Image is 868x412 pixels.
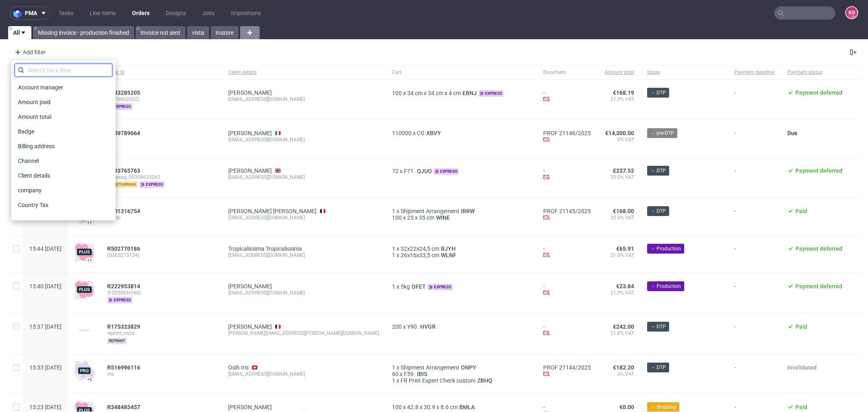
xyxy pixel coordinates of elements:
span: Y90. [407,323,419,330]
span: Order ID [107,69,215,76]
span: 5kg [401,283,410,290]
span: - [734,208,774,225]
span: 100 [392,90,402,96]
div: x [392,283,530,290]
span: Payment deferred [795,283,842,290]
span: → DTP [650,323,666,330]
a: Impositions [226,7,266,20]
span: Payment status [787,69,842,76]
a: Tasks [54,7,78,20]
span: XBVY [425,130,443,136]
span: reprint_rocio [107,330,215,336]
span: Badge [15,126,37,137]
div: +1 [87,258,92,263]
a: PROF 21144/2025 [543,364,591,371]
span: €182.20 [613,364,634,371]
span: R101316754 [107,208,140,214]
span: → Production [650,245,681,252]
span: Shipment Arrangement [401,364,459,371]
span: Amount paid [15,96,54,108]
span: 21.0% VAT [604,330,634,336]
span: WLNF [439,252,458,258]
span: - [734,364,774,384]
a: IRRW [459,208,476,214]
a: ZBHQ [476,377,494,384]
span: 15:23 [DATE] [29,404,62,410]
span: 1 [392,208,395,214]
span: €168.19 [613,89,634,96]
span: pma [25,10,37,16]
span: 21.0% VAT [604,96,634,102]
span: Paid [795,404,807,410]
span: express [434,168,459,175]
div: +1 [87,220,92,225]
span: R222953814 [107,283,140,290]
span: Paid [795,323,807,330]
span: Document [543,69,591,76]
span: 21.0% VAT [604,252,634,258]
span: → DTP [650,207,666,215]
a: R593765763 [107,167,142,174]
div: - [543,323,591,338]
a: WINE [434,214,452,221]
div: - [543,283,591,297]
span: Payment deferred [795,89,842,96]
a: PROF 21145/2025 [543,208,591,214]
span: 1 [392,377,395,384]
span: 60 [392,371,399,377]
span: returning [107,181,138,188]
span: 25 x 35 cm [407,214,434,221]
span: dercio [107,214,215,221]
span: Amount total [604,69,634,76]
a: IBIS [415,371,429,377]
a: PROF 21146/2025 [543,130,591,136]
span: R516996116 [107,364,140,371]
div: x [392,252,530,258]
div: - [543,245,591,260]
div: - [543,167,591,182]
span: - [734,167,774,188]
span: FR Print Expert Check custom [401,377,476,384]
span: €14,300.00 [605,130,634,136]
span: Country Tax [15,199,52,211]
a: [PERSON_NAME] [PERSON_NAME] [228,208,317,214]
a: Jobs [197,7,220,20]
span: express [139,181,165,188]
a: Line Items [85,7,121,20]
input: Search for a filter [15,64,112,77]
button: pma [10,7,51,20]
a: QJUO [415,168,434,174]
span: R502770186 [107,245,140,252]
div: x [392,371,530,377]
span: CO [417,130,425,136]
div: x [392,167,530,175]
div: [EMAIL_ADDRESS][DOMAIN_NAME] [228,174,379,180]
a: R516996116 [107,364,142,371]
span: express [478,90,504,97]
a: vista [187,26,209,39]
a: R175323829 [107,323,142,330]
div: [EMAIL_ADDRESS][DOMAIN_NAME] [228,214,379,221]
span: 15:44 [DATE] [29,245,62,252]
div: x [392,364,530,371]
a: OFET [410,283,427,290]
span: Cart [392,69,530,76]
span: iris [107,371,215,377]
a: Tropicalissima Tropicalissima [228,245,302,252]
span: 32x22x24,5 cm [401,245,439,252]
div: [EMAIL_ADDRESS][DOMAIN_NAME] [228,371,379,377]
span: Account manager [15,82,66,93]
span: → Shipping [650,403,676,411]
a: R133285205 [107,89,142,96]
div: x [392,377,530,384]
img: pro-icon.017ec5509f39f3e742e3.png [75,361,94,381]
span: £237.52 [613,167,634,174]
span: Client details [228,69,379,76]
span: 1 [392,364,395,371]
span: go_swag_90309633242 [107,174,215,180]
span: EBNJ [461,90,478,96]
span: → Production [650,283,681,290]
img: plus-icon.676465ae8f3a83198b3f.png [75,280,94,299]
